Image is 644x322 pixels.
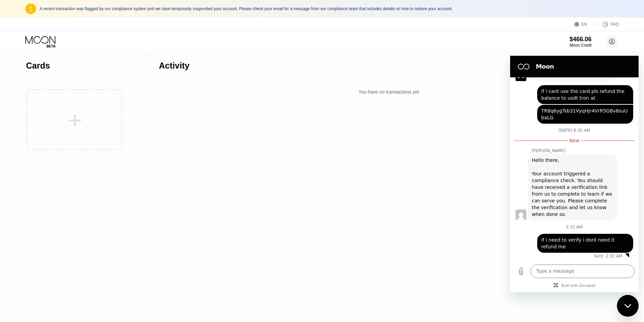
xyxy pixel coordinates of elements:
[581,22,587,27] div: EN
[570,36,592,48] div: $466.06Moon Credit
[570,43,592,48] div: Moon Credit
[617,295,639,317] iframe: Button to launch messaging window, conversation in progress
[510,56,639,292] iframe: Messaging window
[159,61,189,71] div: Activity
[26,61,50,71] div: Cards
[40,6,619,11] div: A recent transaction was flagged by our compliance system and we have temporarily suspended your ...
[574,21,595,28] div: EN
[570,36,592,43] div: $466.06
[611,22,619,27] div: FAQ
[159,86,619,98] div: You have no transactions yet
[595,21,619,28] div: FAQ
